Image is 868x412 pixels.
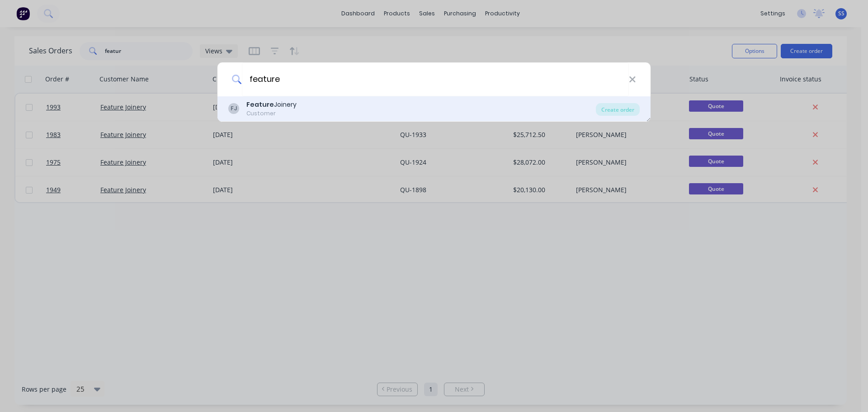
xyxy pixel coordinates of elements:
[228,103,239,114] div: FJ
[246,100,297,109] div: Joinery
[242,62,629,96] input: Enter a customer name to create a new order...
[246,109,297,118] div: Customer
[246,100,274,109] b: Feature
[596,103,640,116] div: Create order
